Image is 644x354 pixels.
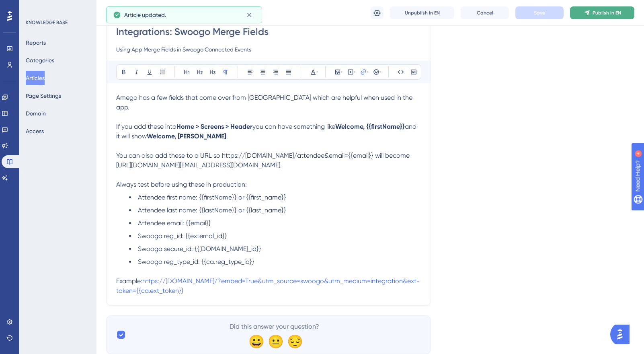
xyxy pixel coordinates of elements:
strong: Welcome, {{firstName}} [335,123,405,130]
span: Attendee first name: {{firstName}} or {{first_name}} [138,193,286,201]
button: Unpublish in EN [390,6,454,19]
span: Unpublish in EN [405,10,440,16]
div: 😔 [287,335,300,348]
strong: Home > Screens > Header [176,123,252,130]
strong: Welcome, [PERSON_NAME] [147,132,226,140]
a: https://[DOMAIN_NAME]/?embed=True&utm_source=swoogo&utm_medium=integration&ext-token={{ca.ext_tok... [116,277,420,294]
span: Attendee last name: {{lastName}} or {{last_name}} [138,206,286,214]
span: Swoogo reg_type_id: {{ca.reg_type_id}} [138,258,254,265]
span: If you add these into [116,123,176,130]
span: Attendee email: {{email}} [138,219,211,227]
button: Access [26,124,44,138]
span: Need Help? [19,2,50,12]
button: Categories [26,53,54,68]
span: You can also add these to a URL so https://[DOMAIN_NAME]/attendee&email={{email}} will become [UR... [116,152,411,169]
button: Articles [26,71,45,85]
span: Swoogo secure_id: {{[DOMAIN_NAME]_id}} [138,245,261,253]
span: . [226,132,228,140]
span: you can have something like [252,123,335,130]
span: Publish in EN [593,10,621,16]
button: Page Settings [26,88,61,103]
button: Reports [26,35,46,50]
div: 😐 [268,335,281,348]
span: Always test before using these in production: [116,181,247,188]
span: Swoogo reg_id: {{external_id}} [138,232,227,240]
div: 😀 [248,335,261,348]
span: Did this answer your question? [230,322,319,331]
span: Save [534,10,545,16]
span: Article updated. [124,10,166,20]
span: Example: [116,277,142,285]
input: Article Description [116,45,421,54]
button: Save [515,6,564,19]
button: Domain [26,106,46,121]
button: Publish in EN [570,6,634,19]
div: 4 [56,4,58,10]
iframe: UserGuiding AI Assistant Launcher [610,322,634,346]
span: Amego has a few fields that come over from [GEOGRAPHIC_DATA] which are helpful when used in the app. [116,94,414,111]
button: Cancel [461,6,509,19]
input: Article Title [116,25,421,38]
span: Cancel [477,10,493,16]
div: KNOWLEDGE BASE [26,19,68,26]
